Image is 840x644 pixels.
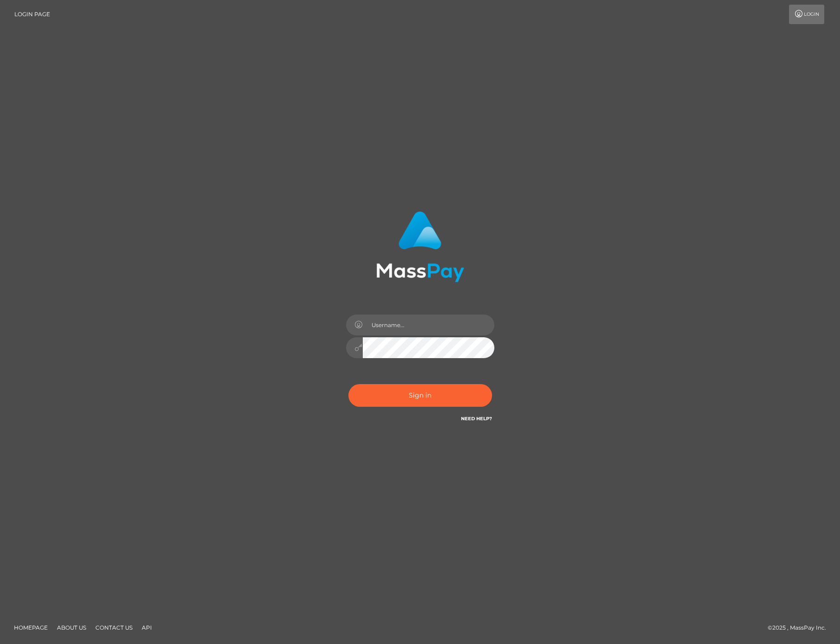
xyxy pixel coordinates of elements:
[138,620,156,635] a: API
[363,315,494,335] input: Username...
[789,5,824,24] a: Login
[53,620,90,635] a: About Us
[10,620,51,635] a: Homepage
[768,623,833,633] div: © 2025 , MassPay Inc.
[376,211,464,282] img: MassPay Login
[348,384,492,407] button: Sign in
[92,620,136,635] a: Contact Us
[14,5,50,24] a: Login Page
[461,416,492,422] a: Need Help?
